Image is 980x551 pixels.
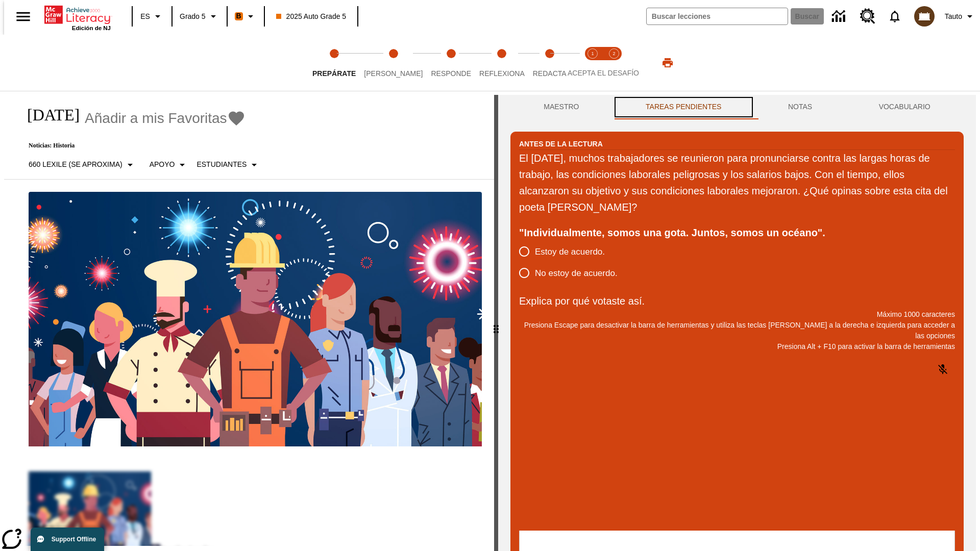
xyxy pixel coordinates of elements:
button: NOTAS [755,95,846,119]
div: "Individualmente, somos una gota. Juntos, somos un océano". [519,224,955,241]
span: Tauto [945,11,962,22]
button: Haga clic para activar la función de reconocimiento de voz [930,357,955,382]
p: Presiona Escape para desactivar la barra de herramientas y utiliza las teclas [PERSON_NAME] a la ... [519,320,955,341]
h2: Antes de la lectura [519,138,603,149]
button: Imprimir [651,54,684,72]
p: Presiona Alt + F10 para activar la barra de herramientas [519,341,955,352]
span: Responde [431,69,471,78]
button: Lenguaje: ES, Selecciona un idioma [136,7,168,26]
h1: [DATE] [16,106,80,124]
text: 2 [612,51,615,56]
span: Support Offline [52,536,96,543]
button: Grado: Grado 5, Elige un grado [176,7,224,26]
button: Reflexiona step 4 of 5 [471,35,533,91]
button: Seleccionar estudiante [192,156,264,174]
p: Máximo 1000 caracteres [519,309,955,320]
button: Responde step 3 of 5 [423,35,479,91]
button: Añadir a mis Favoritas - Día del Trabajo [85,109,246,127]
button: Boost El color de la clase es anaranjado. Cambiar el color de la clase. [231,7,261,26]
button: Acepta el desafío contesta step 2 of 2 [599,35,629,91]
p: Explica por qué votaste así. [519,293,955,309]
span: Edición de NJ [72,25,111,31]
button: Redacta step 5 of 5 [525,35,575,91]
body: Explica por qué votaste así. Máximo 1000 caracteres Presiona Alt + F10 para activar la barra de h... [4,8,149,17]
p: 660 Lexile (Se aproxima) [29,159,122,170]
img: avatar image [914,6,935,27]
a: Centro de información [826,3,854,31]
button: Lee step 2 of 5 [356,35,431,91]
span: [PERSON_NAME] [364,69,423,78]
div: Instructional Panel Tabs [510,95,964,119]
span: No estoy de acuerdo. [535,267,618,280]
button: Support Offline [31,528,104,551]
button: Escoja un nuevo avatar [908,3,941,30]
p: Apoyo [150,159,175,170]
p: Estudiantes [197,159,247,170]
button: Maestro [510,95,612,119]
span: B [236,10,241,22]
button: Perfil/Configuración [941,7,980,26]
span: Añadir a mis Favoritas [85,110,227,127]
button: Acepta el desafío lee step 1 of 2 [578,35,607,91]
div: Portada [44,4,111,31]
span: Grado 5 [180,11,206,22]
p: Noticias: Historia [16,142,264,149]
div: poll [519,241,626,284]
div: El [DATE], muchos trabajadores se reunieron para pronunciarse contra las largas horas de trabajo,... [519,150,955,215]
text: 1 [591,51,594,56]
img: una pancarta con fondo azul muestra la ilustración de una fila de diferentes hombres y mujeres co... [29,192,482,447]
span: Prepárate [312,69,356,78]
span: ES [140,11,150,22]
button: Abrir el menú lateral [8,2,38,32]
span: ACEPTA EL DESAFÍO [568,69,639,77]
div: reading [4,95,494,546]
button: VOCABULARIO [845,95,964,119]
button: Prepárate step 1 of 5 [304,35,364,91]
span: 2025 Auto Grade 5 [276,11,347,22]
div: activity [498,95,976,551]
a: Notificaciones [881,3,908,30]
button: TAREAS PENDIENTES [612,95,755,119]
div: Pulsa la tecla de intro o la barra espaciadora y luego presiona las flechas de derecha e izquierd... [494,95,498,551]
a: Centro de recursos, Se abrirá en una pestaña nueva. [854,3,881,30]
span: Redacta [533,69,567,78]
input: Buscar campo [647,8,788,24]
span: Reflexiona [479,69,525,78]
button: Seleccione Lexile, 660 Lexile (Se aproxima) [24,156,140,174]
span: Estoy de acuerdo. [535,245,605,259]
button: Tipo de apoyo, Apoyo [145,156,193,174]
